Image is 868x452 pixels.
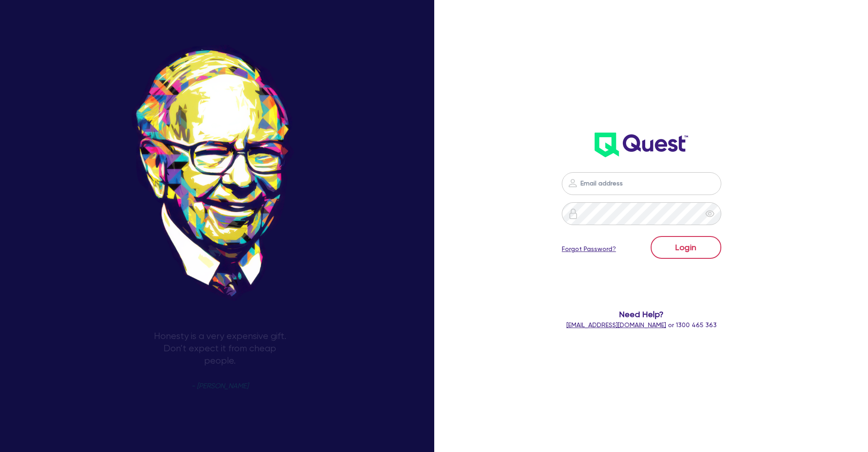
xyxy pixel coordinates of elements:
[566,321,666,329] a: [EMAIL_ADDRESS][DOMAIN_NAME]
[651,236,721,259] button: Login
[568,208,579,219] img: icon-password
[562,244,616,254] a: Forgot Password?
[191,383,248,390] span: - [PERSON_NAME]
[595,133,688,157] img: wH2k97JdezQIQAAAABJRU5ErkJggg==
[562,172,721,195] input: Email address
[525,308,758,320] span: Need Help?
[705,209,714,218] span: eye
[567,178,578,189] img: icon-password
[566,321,717,329] span: or 1300 465 363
